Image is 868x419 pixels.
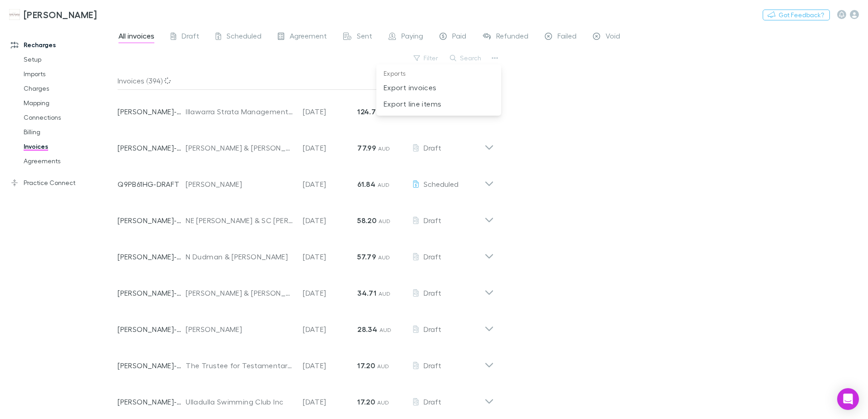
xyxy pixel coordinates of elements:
[376,68,501,79] p: Exports
[376,79,501,96] li: Export invoices
[376,96,501,112] li: Export line items
[384,82,494,93] p: Export invoices
[837,388,859,410] div: Open Intercom Messenger
[384,98,494,109] p: Export line items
